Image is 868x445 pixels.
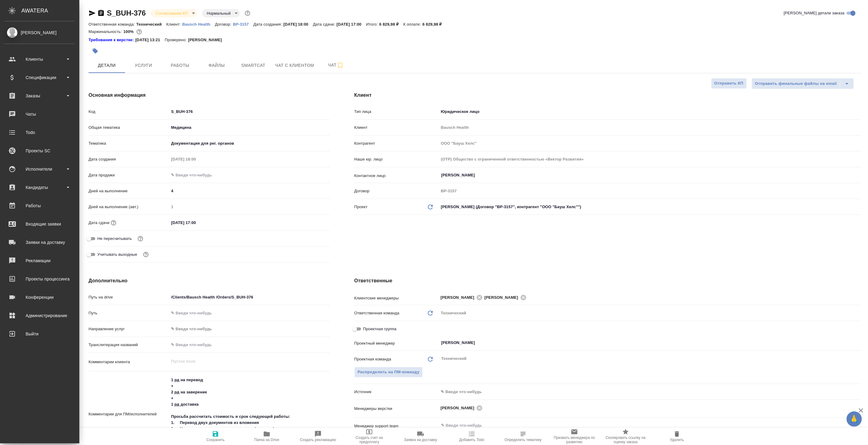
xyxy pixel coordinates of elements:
[439,123,861,132] input: Пустое поле
[439,139,861,148] input: Пустое поле
[354,140,439,147] p: Контрагент
[136,235,144,243] button: Включи, если не хочешь, чтобы указанная дата сдачи изменилась после переставления заказа в 'Подтв...
[354,204,368,210] p: Проект
[5,55,75,64] div: Клиенты
[354,92,861,99] h4: Клиент
[2,125,78,140] a: Todo
[2,326,78,342] a: Выйти
[5,165,75,174] div: Исполнители
[253,22,283,27] p: Дата создания:
[354,156,439,162] p: Наше юр. лицо
[2,308,78,323] a: Администрирование
[354,109,439,115] p: Тип лица
[169,324,330,334] div: ✎ Введи что-нибудь
[441,389,854,395] div: ✎ Введи что-нибудь
[354,423,439,429] p: Менеджер support team
[169,107,330,116] input: ✎ Введи что-нибудь
[5,311,75,320] div: Администрирование
[171,326,323,332] div: ✎ Введи что-нибудь
[5,293,75,302] div: Конференции
[190,428,241,445] button: Сохранить
[439,308,861,318] div: Технический
[354,367,423,378] button: Распределить на ПМ-команду
[5,110,75,119] div: Чаты
[5,201,75,210] div: Работы
[169,155,222,164] input: Пустое поле
[5,73,75,82] div: Спецификации
[5,274,75,284] div: Проекты процессинга
[284,22,313,27] p: [DATE] 18:00
[129,62,158,69] span: Услуги
[484,294,528,301] div: [PERSON_NAME]
[97,251,137,258] span: Учитывать выходные
[422,22,447,27] p: 6 829,98 ₽
[2,198,78,213] a: Работы
[604,436,648,444] span: Скопировать ссылку на оценку заказа
[89,29,123,34] p: Маржинальность:
[752,78,840,89] button: Отправить финальные файлы на email
[354,295,439,301] p: Клиентские менеджеры
[21,5,79,17] div: AWATERA
[395,428,446,445] button: Заявка на доставку
[206,438,225,442] span: Сохранить
[89,411,169,417] p: Комментарии для ПМ/исполнителей
[182,22,215,27] p: Bausch Health
[441,405,478,411] span: [PERSON_NAME]
[169,186,330,195] input: ✎ Введи что-нибудь
[858,175,859,176] button: Open
[354,188,439,194] p: Договор
[847,411,862,427] button: 🙏
[215,22,233,27] p: Договор:
[169,340,330,349] input: ✎ Введи что-нибудь
[354,310,400,316] p: Ответственная команда
[89,188,169,194] p: Дней на выполнение
[484,295,522,301] span: [PERSON_NAME]
[337,22,366,27] p: [DATE] 17:00
[354,277,861,284] h4: Ответственные
[347,436,391,444] span: Создать счет на предоплату
[89,342,169,348] p: Транслитерация названий
[142,251,150,259] button: Выбери, если сб и вс нужно считать рабочими днями для выполнения заказа.
[89,9,96,17] button: Скопировать ссылку для ЯМессенджера
[244,9,251,17] button: Доп статусы указывают на важность/срочность заказа
[2,107,78,122] a: Чаты
[784,10,844,16] span: [PERSON_NAME] детали заказа
[5,329,75,338] div: Выйти
[169,122,330,133] div: Медицина
[107,9,146,17] a: S_BUH-376
[5,146,75,155] div: Проекты SC
[89,172,169,178] p: Дата продажи
[136,22,166,27] p: Технический
[89,359,169,365] p: Комментарии клиента
[379,22,403,27] p: 6 829,98 ₽
[2,290,78,305] a: Конференции
[755,80,837,87] span: Отправить финальные файлы на email
[169,309,330,317] input: ✎ Введи что-нибудь
[439,155,861,164] input: Пустое поле
[2,253,78,268] a: Рекламации
[2,216,78,232] a: Входящие заявки
[600,428,651,445] button: Скопировать ссылку на оценку заказа
[651,428,703,445] button: Удалить
[135,37,165,43] p: [DATE] 13:21
[313,22,336,27] p: Дата сдачи:
[110,219,118,227] button: Если добавить услуги и заполнить их объемом, то дата рассчитается автоматически
[354,406,439,412] p: Менеджеры верстки
[439,387,861,397] div: ✎ Введи что-нибудь
[552,436,596,444] span: Призвать менеджера по развитию
[321,61,351,69] span: Чат
[169,171,222,179] input: ✎ Введи что-нибудь
[5,183,75,192] div: Кандидаты
[89,109,169,115] p: Код
[354,125,439,131] p: Клиент
[752,78,854,89] div: split button
[439,107,861,117] div: Юридическое лицо
[239,62,268,69] span: Smartcat
[254,438,279,442] span: Папка на Drive
[92,62,121,69] span: Детали
[97,9,105,17] button: Скопировать ссылку
[5,219,75,229] div: Входящие заявки
[292,428,344,445] button: Создать рекламацию
[354,173,439,179] p: Контактное лицо
[182,21,215,27] a: Bausch Health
